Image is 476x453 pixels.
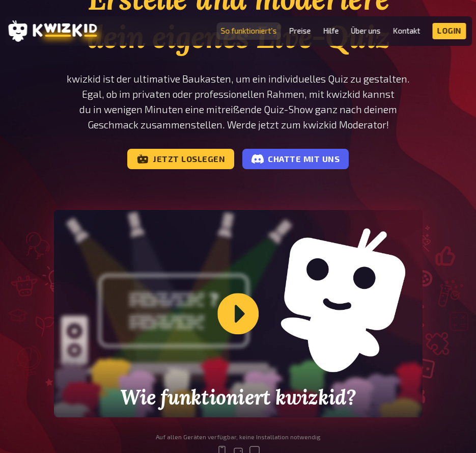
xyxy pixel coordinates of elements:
[393,26,421,35] a: Kontakt
[242,149,349,169] a: Chatte mit uns
[323,26,339,35] a: Hilfe
[289,26,311,35] a: Preise
[156,434,321,441] div: Auf allen Geräten verfügbar, keine Installation notwendig
[127,149,234,169] a: Jetzt loslegen
[91,386,385,409] h2: Wie funktioniert kwizkid?
[54,71,423,132] p: kwizkid ist der ultimative Baukasten, um ein individuelles Quiz zu gestalten. Egal, ob im private...
[433,23,466,39] a: Login
[351,26,381,35] a: Über uns
[221,26,277,35] a: So funktioniert's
